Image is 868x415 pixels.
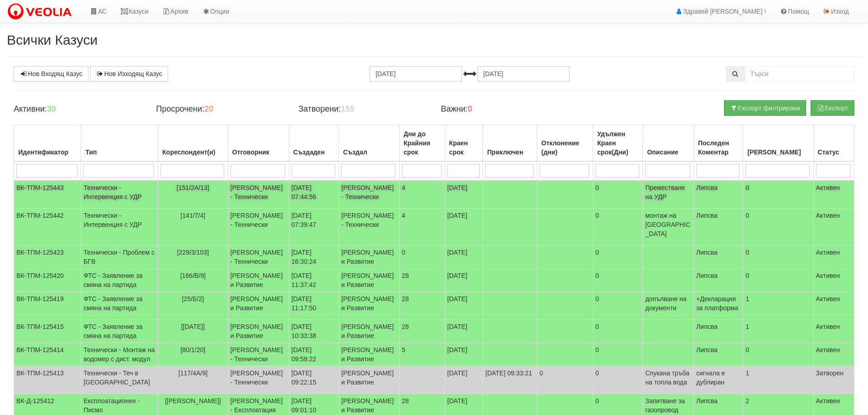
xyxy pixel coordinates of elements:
[160,146,225,159] div: Кореспондент(и)
[228,269,289,292] td: [PERSON_NAME] и Развитие
[228,320,289,343] td: [PERSON_NAME] и Развитие
[341,104,354,113] b: 155
[81,180,158,209] td: Технически - Интервенция с УДР
[696,346,718,354] span: Липсва
[743,246,813,269] td: 0
[81,269,158,292] td: ФТС - Заявление за смяна на партида
[813,209,854,246] td: Активен
[593,320,643,343] td: 0
[81,366,158,394] td: Технически - Теч в [GEOGRAPHIC_DATA]
[445,246,483,269] td: [DATE]
[339,269,400,292] td: [PERSON_NAME] и Развитие
[402,212,406,219] span: 4
[14,292,81,320] td: ВК-ТПМ-125419
[743,366,813,394] td: 1
[813,180,854,209] td: Активен
[593,246,643,269] td: 0
[813,366,854,394] td: Затворен
[813,269,854,292] td: Активен
[289,180,339,209] td: [DATE] 07:44:56
[402,295,409,302] span: 28
[743,343,813,366] td: 0
[289,343,339,366] td: [DATE] 09:58:22
[539,137,591,159] div: Отклонение (дни)
[339,180,400,209] td: [PERSON_NAME] - Технически
[298,105,427,114] h4: Затворени:
[289,246,339,269] td: [DATE] 16:30:24
[445,292,483,320] td: [DATE]
[402,272,409,279] span: 28
[228,343,289,366] td: [PERSON_NAME] - Технически
[743,209,813,246] td: 0
[228,292,289,320] td: [PERSON_NAME] и Развитие
[14,209,81,246] td: ВК-ТПМ-125442
[813,125,854,162] th: Статус: No sort applied, activate to apply an ascending sort
[596,128,641,159] div: Удължен Краен срок(Дни)
[593,292,643,320] td: 0
[181,323,205,330] span: [[DATE]]
[696,295,738,312] span: +Декларация за платформа
[696,184,718,191] span: Липсва
[177,184,210,191] span: [151/2А/13]
[177,249,209,256] span: [229/3/103]
[14,246,81,269] td: ВК-ТПМ-125423
[445,343,483,366] td: [DATE]
[813,246,854,269] td: Активен
[180,346,205,354] span: [80/1/20]
[468,104,473,113] b: 0
[537,366,593,394] td: 0
[339,343,400,366] td: [PERSON_NAME] и Развитие
[816,146,852,159] div: Статус
[339,246,400,269] td: [PERSON_NAME] и Развитие
[7,2,76,21] img: VeoliaLogo.png
[180,212,205,219] span: [141/7/4]
[289,269,339,292] td: [DATE] 11:37:42
[228,366,289,394] td: [PERSON_NAME] - Технически
[485,146,534,159] div: Приключен
[441,105,569,114] h4: Важни:
[445,366,483,394] td: [DATE]
[81,246,158,269] td: Технически - Проблем с БГВ
[292,146,336,159] div: Създаден
[228,180,289,209] td: [PERSON_NAME] - Технически
[289,292,339,320] td: [DATE] 11:17:50
[402,184,406,191] span: 4
[745,66,854,82] input: Търсене по Идентификатор, Бл/Вх/Ап, Тип, Описание, Моб. Номер, Имейл, Файл, Коментар,
[339,292,400,320] td: [PERSON_NAME] и Развитие
[14,125,81,162] th: Идентификатор: No sort applied, activate to apply an ascending sort
[593,125,643,162] th: Удължен Краен срок(Дни): No sort applied, activate to apply an ascending sort
[645,146,691,159] div: Описание
[289,320,339,343] td: [DATE] 10:33:38
[813,320,854,343] td: Активен
[14,343,81,366] td: ВК-ТПМ-125414
[593,209,643,246] td: 0
[14,105,142,114] h4: Активни:
[14,269,81,292] td: ВК-ТПМ-125420
[399,125,445,162] th: Дни до Крайния срок: No sort applied, activate to apply an ascending sort
[743,125,813,162] th: Брой Файлове: No sort applied, activate to apply an ascending sort
[724,100,806,116] button: Експорт филтрирани
[593,180,643,209] td: 0
[811,100,854,116] button: Експорт
[813,292,854,320] td: Активен
[483,366,537,394] td: [DATE] 09:33:21
[645,396,691,415] p: Запитване за газопровод
[445,180,483,209] td: [DATE]
[228,209,289,246] td: [PERSON_NAME] - Технически
[47,104,56,113] b: 30
[180,272,205,279] span: [166/В/9]
[402,346,406,354] span: 5
[14,366,81,394] td: ВК-ТПМ-125413
[537,125,593,162] th: Отклонение (дни): No sort applied, activate to apply an ascending sort
[696,272,718,279] span: Липсва
[445,320,483,343] td: [DATE]
[402,128,442,159] div: Дни до Крайния срок
[743,180,813,209] td: 0
[7,32,861,47] h2: Всички Казуси
[289,366,339,394] td: [DATE] 09:22:15
[643,125,694,162] th: Описание: No sort applied, activate to apply an ascending sort
[696,397,718,405] span: Липсва
[483,125,537,162] th: Приключен: No sort applied, activate to apply an ascending sort
[743,269,813,292] td: 0
[696,212,718,219] span: Липсва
